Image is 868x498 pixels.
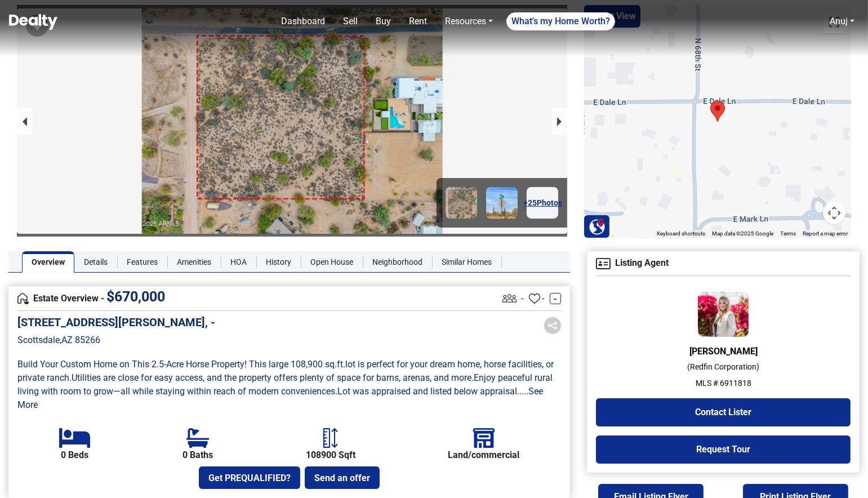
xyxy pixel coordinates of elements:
a: History [256,251,301,273]
p: ( Redfin Corporation ) [596,361,851,373]
img: Overview [17,293,29,304]
a: Sell [339,10,362,33]
img: Agent [596,258,611,269]
h6: [PERSON_NAME] [596,346,851,357]
span: Enjoy peaceful rural living with room to grow—all while staying within reach of modern convenienc... [17,372,555,397]
a: ...See More [17,386,545,410]
span: $ 670,000 [106,288,165,305]
a: Buy [371,10,395,33]
a: Overview [22,251,74,273]
a: Rent [404,10,431,33]
span: Utilities are close for easy access, and the property offers plenty of space for barns, arenas, a... [72,372,474,383]
a: Terms (opens in new tab) [780,230,796,237]
button: Send an offer [305,466,380,489]
span: Build Your Custom Home on This 2.5-Acre Horse Property! This large 108,900 sq . [17,359,337,370]
img: Agent [698,292,749,337]
button: Request Tour [596,435,851,464]
a: Dashboard [277,10,330,33]
button: Contact Lister [596,398,851,426]
span: lot is perfect for your dream home, horse facilities, or private ranch . [17,359,556,383]
a: Details [74,251,117,273]
a: Similar Homes [432,251,501,273]
button: Keyboard shortcuts [657,230,705,238]
button: next slide / item [551,108,567,135]
b: 108900 Sqft [306,450,355,460]
img: Dealty - Buy, Sell & Rent Homes [9,14,57,30]
button: Get PREQUALIFIED? [199,466,300,489]
p: MLS # 6911818 [596,377,851,389]
button: Map camera controls [823,202,845,224]
b: Land/commercial [448,450,519,460]
img: Image [486,187,518,219]
span: - [521,292,523,305]
p: Scottsdale , AZ 85266 [17,334,215,347]
b: 0 Beds [61,450,88,460]
a: Anuj [825,10,859,33]
iframe: BigID CMP Widget [6,464,39,498]
a: Resources [440,10,497,33]
a: Anuj [830,16,848,26]
a: Neighborhood [363,251,432,273]
img: Favourites [529,293,540,304]
a: Open House [301,251,363,273]
h5: [STREET_ADDRESS][PERSON_NAME], - [17,315,215,329]
a: What's my Home Worth? [506,12,615,30]
img: Image [446,187,477,219]
b: 0 Baths [182,450,213,460]
a: - [550,293,561,304]
h4: Estate Overview - [17,292,500,305]
a: Features [117,251,167,273]
span: - [542,292,544,305]
a: Report a map error [803,230,848,237]
button: previous slide / item [17,108,33,135]
span: Map data ©2025 Google [712,230,773,237]
a: +25Photos [527,187,558,219]
a: Amenities [167,251,221,273]
img: Listing View [500,288,519,308]
span: ft . [337,359,345,370]
img: Search Homes at Dealty [589,218,606,235]
h4: Listing Agent [596,258,851,269]
span: Lot was appraised and listed below appraisal.. [337,386,522,397]
a: HOA [221,251,256,273]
